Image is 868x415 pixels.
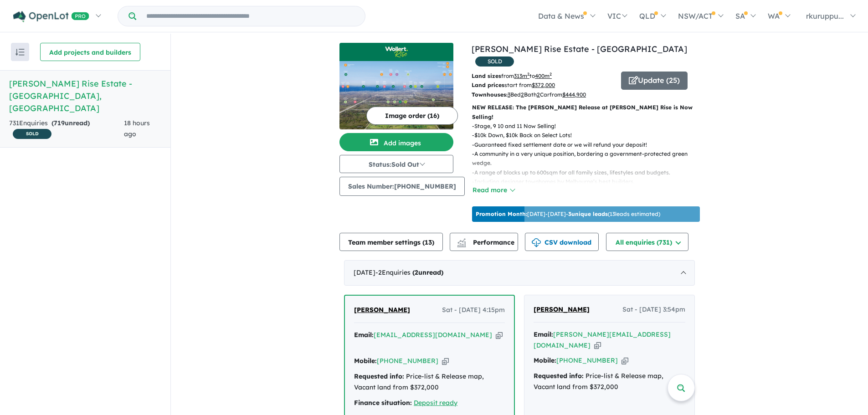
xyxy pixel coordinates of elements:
[568,210,608,217] b: 3 unique leads
[537,91,540,98] u: 2
[138,6,363,26] input: Try estate name, suburb, builder or developer
[339,233,443,251] button: Team member settings (13)
[534,356,556,364] strong: Mobile:
[124,119,150,138] span: 18 hours ago
[354,399,412,407] strong: Finance situation:
[532,82,555,88] u: $ 372,000
[354,357,377,365] strong: Mobile:
[472,149,707,168] p: - A community in a very unique position, bordering a government-protected green wedge.
[344,260,695,286] div: [DATE]
[472,72,501,79] b: Land sizes
[354,372,404,380] strong: Requested info:
[496,330,503,340] button: Copy
[458,238,514,246] span: Performance
[472,177,707,186] p: - Including designer townhomes by Melbourne’s best builders.
[556,356,618,364] a: [PHONE_NUMBER]
[442,356,449,366] button: Copy
[529,72,552,79] span: to
[534,305,590,313] span: [PERSON_NAME]
[550,72,552,77] sup: 2
[472,140,707,149] p: - Guaranteed fixed settlement date or we will refund your deposit!
[514,72,529,79] u: 313 m
[472,82,504,88] b: Land prices
[594,341,601,350] button: Copy
[472,90,614,99] p: Bed Bath Car from
[562,91,586,98] u: $ 444,900
[366,107,458,125] button: Image order (16)
[339,133,453,151] button: Add images
[472,91,508,98] b: Townhouses:
[415,268,418,277] span: 2
[40,43,140,61] button: Add projects and builders
[475,56,514,67] span: SOLD
[472,168,707,177] p: - A range of blocks up to 600sqm for all family sizes, lifestyles and budgets.
[534,372,584,380] strong: Requested info:
[472,44,687,54] a: [PERSON_NAME] Rise Estate - [GEOGRAPHIC_DATA]
[534,330,671,349] a: [PERSON_NAME][EMAIL_ADDRESS][DOMAIN_NAME]
[354,371,505,393] div: Price-list & Release map, Vacant land from $372,000
[339,177,465,196] button: Sales Number:[PHONE_NUMBER]
[621,356,628,365] button: Copy
[9,118,124,140] div: 731 Enquir ies
[534,304,590,315] a: [PERSON_NAME]
[339,155,453,173] button: Status:Sold Out
[339,43,453,129] a: Wollert Rise Estate - Wollert LogoWollert Rise Estate - Wollert
[508,91,510,98] u: 3
[527,72,529,77] sup: 2
[374,331,492,339] a: [EMAIL_ADDRESS][DOMAIN_NAME]
[9,77,161,114] h5: [PERSON_NAME] Rise Estate - [GEOGRAPHIC_DATA] , [GEOGRAPHIC_DATA]
[13,11,89,22] img: Openlot PRO Logo White
[622,304,685,315] span: Sat - [DATE] 3:54pm
[343,46,450,57] img: Wollert Rise Estate - Wollert Logo
[375,268,443,277] span: - 2 Enquir ies
[54,119,65,127] span: 719
[13,129,51,139] span: SOLD
[525,233,599,251] button: CSV download
[472,122,707,131] p: - Stage, 9 10 and 11 Now Selling!
[442,305,505,316] span: Sat - [DATE] 4:15pm
[354,305,410,316] a: [PERSON_NAME]
[425,238,432,246] span: 13
[15,49,25,56] img: sort.svg
[476,210,527,217] b: Promotion Month:
[457,241,466,247] img: bar-chart.svg
[354,331,374,339] strong: Email:
[606,233,688,251] button: All enquiries (731)
[414,399,457,407] a: Deposit ready
[534,371,685,393] div: Price-list & Release map, Vacant land from $372,000
[457,238,466,243] img: line-chart.svg
[412,268,443,277] strong: ( unread)
[450,233,518,251] button: Performance
[472,103,699,122] p: NEW RELEASE: The [PERSON_NAME] Release at [PERSON_NAME] Rise is Now Selling!
[621,72,688,90] button: Update (25)
[377,357,438,365] a: [PHONE_NUMBER]
[472,81,614,90] p: start from
[476,210,660,218] p: [DATE] - [DATE] - ( 13 leads estimated)
[532,238,541,247] img: download icon
[521,91,524,98] u: 2
[472,131,707,140] p: - $10k Down, $10k Back on Select Lots!
[472,72,614,81] p: from
[534,330,553,338] strong: Email:
[339,61,453,129] img: Wollert Rise Estate - Wollert
[472,185,515,195] button: Read more
[354,306,410,314] span: [PERSON_NAME]
[535,72,552,79] u: 400 m
[806,11,844,20] span: rkuruppu...
[51,119,90,127] strong: ( unread)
